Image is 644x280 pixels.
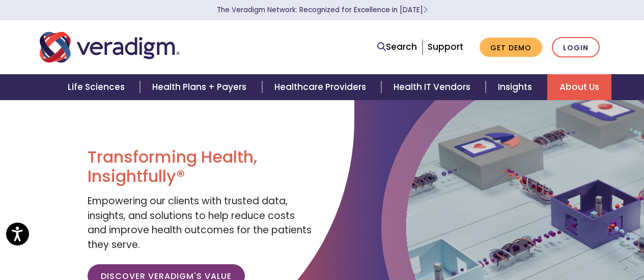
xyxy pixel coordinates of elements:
h1: Transforming Health, Insightfully® [88,147,314,186]
a: Health Plans + Payers [140,74,262,100]
a: Life Sciences [55,74,140,100]
span: Learn More [423,5,428,15]
a: The Veradigm Network: Recognized for Excellence in [DATE]Learn More [217,5,428,15]
a: Login [552,37,600,58]
a: About Us [547,74,611,100]
a: Health IT Vendors [381,74,486,100]
a: Healthcare Providers [262,74,381,100]
a: Support [428,41,463,53]
span: Empowering our clients with trusted data, insights, and solutions to help reduce costs and improv... [88,194,312,252]
a: Get Demo [480,38,542,57]
a: Search [377,40,417,54]
img: Veradigm logo [40,30,180,64]
a: Insights [486,74,547,100]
